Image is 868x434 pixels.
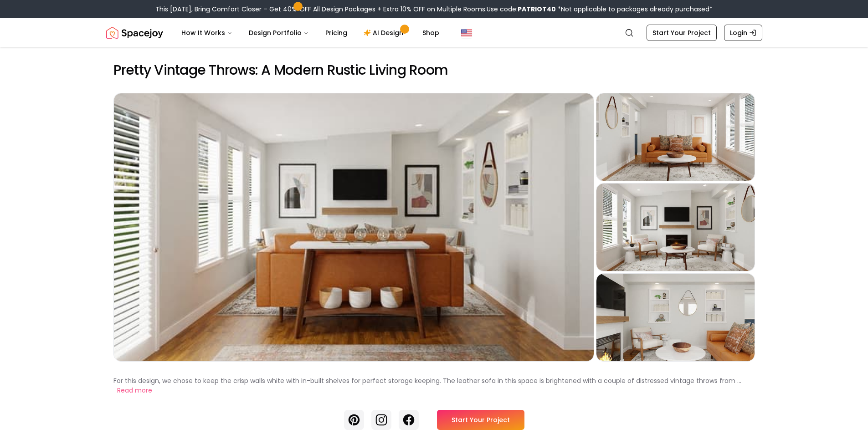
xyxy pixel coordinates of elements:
[155,5,713,14] div: This [DATE], Bring Comfort Closer – Get 40% OFF All Design Packages + Extra 10% OFF on Multiple R...
[556,5,713,14] span: *Not applicable to packages already purchased*
[106,18,762,47] nav: Global
[724,25,762,41] a: Login
[461,27,472,38] img: United States
[174,24,240,42] button: How It Works
[356,24,413,42] a: AI Design
[106,24,163,42] a: Spacejoy
[174,24,447,42] nav: Main
[113,376,741,385] p: For this design, we chose to keep the crisp walls white with in-built shelves for perfect storage...
[487,5,556,14] span: Use code:
[241,24,316,42] button: Design Portfolio
[117,386,152,395] button: Read more
[106,24,163,42] img: Spacejoy Logo
[518,5,556,14] b: PATRIOT40
[318,24,354,42] a: Pricing
[113,62,755,78] h2: Pretty Vintage Throws: A Modern Rustic Living Room
[647,25,717,41] a: Start Your Project
[415,24,447,42] a: Shop
[437,410,524,430] a: Start Your Project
